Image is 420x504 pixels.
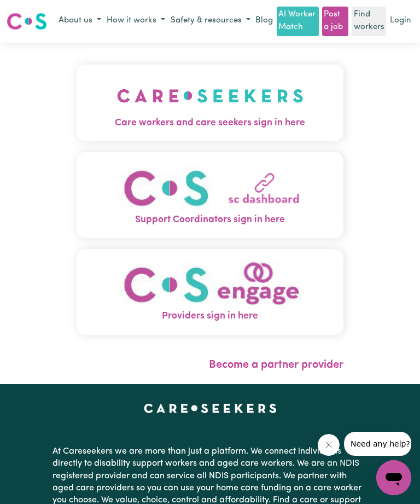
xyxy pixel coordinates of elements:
iframe: Close message [318,434,340,456]
button: How it works [104,12,168,30]
span: Support Coordinators sign in here [77,213,343,227]
iframe: Message from company [344,432,411,456]
button: Care workers and care seekers sign in here [77,65,343,141]
span: Providers sign in here [77,309,343,323]
a: Login [388,13,413,30]
button: About us [56,12,104,30]
button: Providers sign in here [77,249,343,335]
button: Safety & resources [168,12,253,30]
a: Post a job [322,7,348,36]
button: Support Coordinators sign in here [77,152,343,238]
iframe: Button to launch messaging window [376,460,411,495]
a: Blog [253,13,275,30]
a: Careseekers logo [7,9,47,34]
a: Careseekers home page [144,404,277,413]
a: Become a partner provider [209,360,343,370]
a: AI Worker Match [277,7,319,36]
a: Find workers [352,7,386,36]
img: Careseekers logo [7,11,47,31]
span: Care workers and care seekers sign in here [77,116,343,130]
